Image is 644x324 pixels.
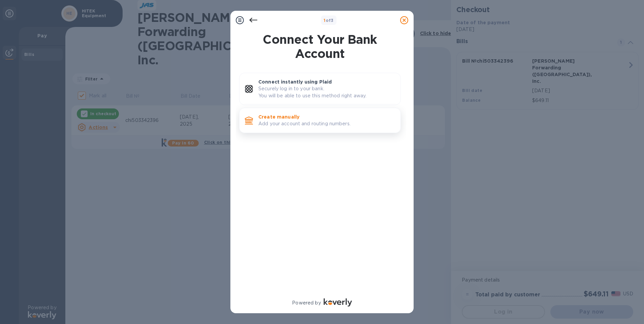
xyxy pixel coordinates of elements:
[258,78,395,85] p: Connect instantly using Plaid
[258,120,395,127] p: Add your account and routing numbers.
[324,18,325,23] span: 1
[324,18,334,23] b: of 3
[258,114,395,120] p: Create manually
[236,32,404,61] h1: Connect Your Bank Account
[292,299,321,306] p: Powered by
[258,85,395,99] p: Securely log in to your bank. You will be able to use this method right away.
[324,298,352,306] img: Logo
